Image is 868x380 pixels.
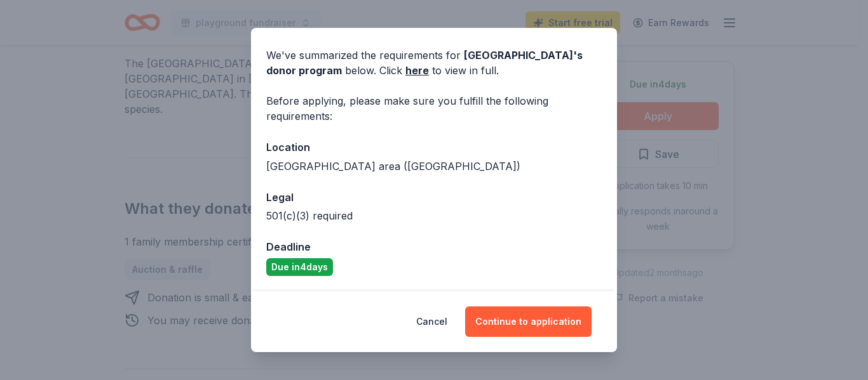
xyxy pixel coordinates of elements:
[266,159,602,174] div: [GEOGRAPHIC_DATA] area ([GEOGRAPHIC_DATA])
[266,93,602,124] div: Before applying, please make sure you fulfill the following requirements:
[266,189,602,206] div: Legal
[266,139,602,155] div: Location
[266,258,333,276] div: Due in 4 days
[405,63,429,78] a: here
[266,208,602,223] div: 501(c)(3) required
[465,306,592,337] button: Continue to application
[416,306,447,337] button: Cancel
[266,48,602,78] div: We've summarized the requirements for below. Click to view in full.
[266,239,602,255] div: Deadline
